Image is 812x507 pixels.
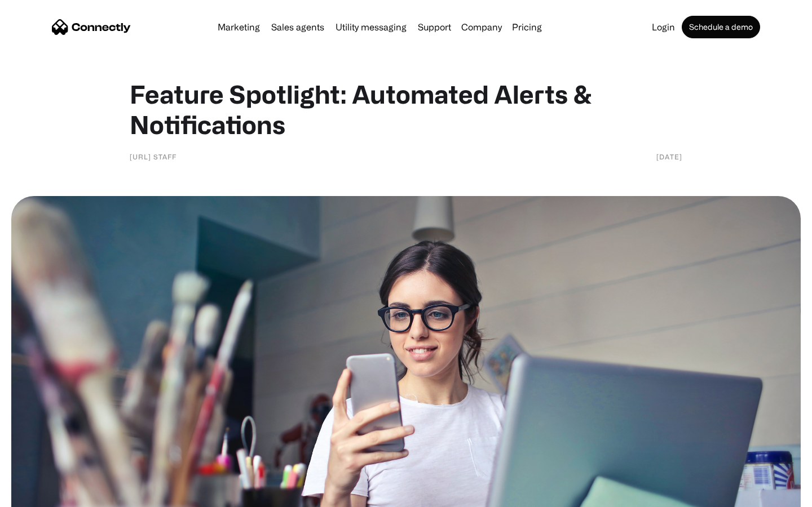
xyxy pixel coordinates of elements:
div: Company [461,19,502,35]
a: Marketing [213,23,264,32]
a: Login [647,23,679,32]
ul: Language list [23,487,68,503]
a: Schedule a demo [682,16,760,38]
a: Pricing [507,23,546,32]
a: Sales agents [267,23,329,32]
aside: Language selected: English [11,487,68,503]
div: [URL] staff [130,151,176,162]
a: Utility messaging [331,23,411,32]
div: [DATE] [656,151,682,162]
a: Support [413,23,456,32]
h1: Feature Spotlight: Automated Alerts & Notifications [130,79,682,140]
